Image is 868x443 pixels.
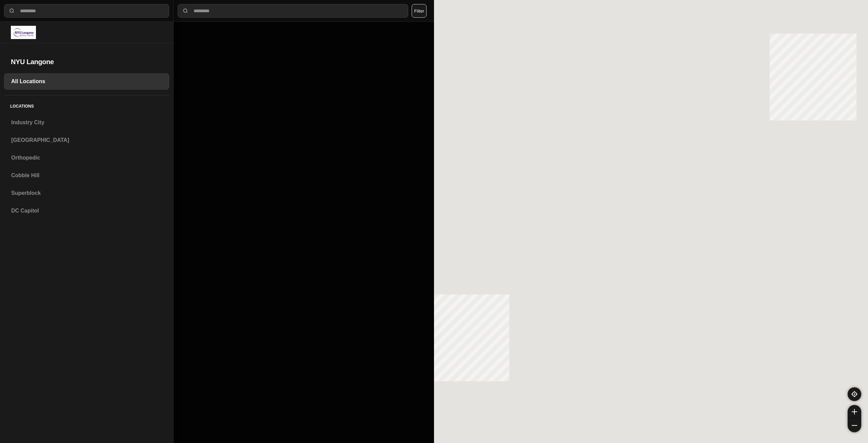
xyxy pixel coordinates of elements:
[848,387,861,401] button: recenter
[11,57,162,67] h2: NYU Langone
[182,7,189,14] img: search
[11,171,162,180] h3: Cobble Hill
[11,77,162,86] h3: All Locations
[852,409,857,414] img: zoom-in
[4,95,169,114] h5: Locations
[412,4,427,18] button: Filter
[11,189,162,197] h3: Superblock
[852,423,857,428] img: zoom-out
[4,185,169,201] a: Superblock
[4,203,169,219] a: DC Capitol
[11,118,162,127] h3: Industry City
[11,154,162,162] h3: Orthopedic
[8,7,15,14] img: search
[4,132,169,148] a: [GEOGRAPHIC_DATA]
[848,405,861,419] button: zoom-in
[11,207,162,215] h3: DC Capitol
[4,150,169,166] a: Orthopedic
[851,391,857,397] img: recenter
[11,26,36,39] img: logo
[848,419,861,432] button: zoom-out
[4,73,169,90] a: All Locations
[11,136,162,144] h3: [GEOGRAPHIC_DATA]
[4,114,169,131] a: Industry City
[4,167,169,184] a: Cobble Hill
